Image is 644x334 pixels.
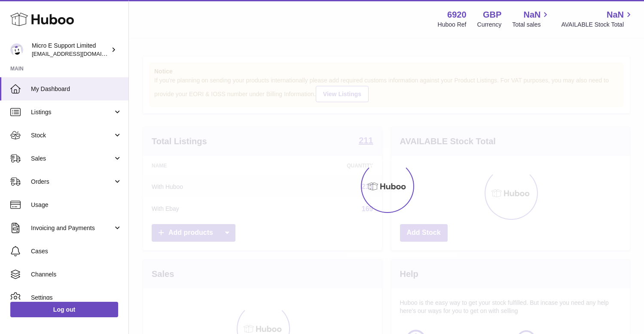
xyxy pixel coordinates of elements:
span: Channels [31,270,122,279]
div: Micro E Support Limited [32,42,109,58]
strong: 6920 [447,9,467,21]
span: Total sales [512,21,550,29]
div: Currency [477,21,502,29]
span: NaN [523,9,540,21]
span: Listings [31,108,113,116]
span: Settings [31,294,122,302]
a: NaN Total sales [512,9,550,29]
span: Orders [31,178,113,186]
span: Sales [31,155,113,163]
a: Log out [10,302,118,317]
span: Stock [31,131,113,140]
span: NaN [607,9,624,21]
div: Huboo Ref [438,21,467,29]
span: AVAILABLE Stock Total [561,21,634,29]
span: Cases [31,247,122,255]
span: Invoicing and Payments [31,224,113,232]
a: NaN AVAILABLE Stock Total [561,9,634,29]
strong: GBP [483,9,501,21]
span: My Dashboard [31,85,122,93]
span: Usage [31,201,122,209]
span: [EMAIL_ADDRESS][DOMAIN_NAME] [32,50,126,57]
img: internalAdmin-6920@internal.huboo.com [10,43,23,56]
